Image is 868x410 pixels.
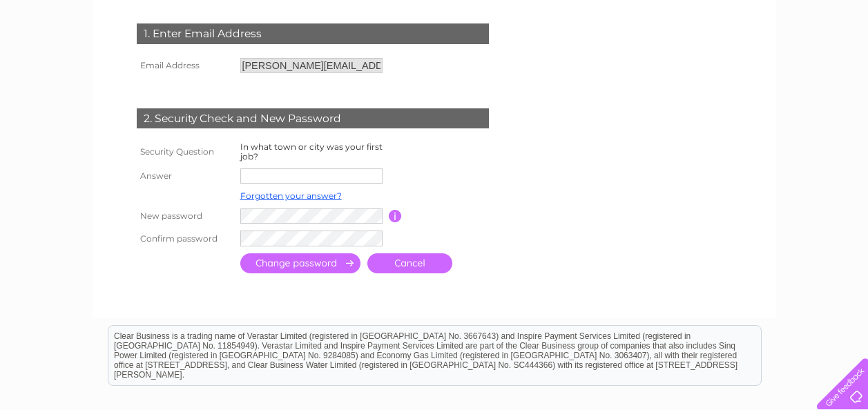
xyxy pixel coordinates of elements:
a: Forgotten your answer? [240,191,342,201]
th: Answer [133,165,237,187]
th: Confirm password [133,227,237,250]
input: Submit [240,253,360,273]
th: Security Question [133,139,237,165]
a: 0333 014 3131 [608,7,703,24]
th: Email Address [133,55,237,77]
a: Water [675,59,701,69]
img: logo.png [30,36,101,78]
div: 1. Enter Email Address [137,23,489,44]
div: Clear Business is a trading name of Verastar Limited (registered in [GEOGRAPHIC_DATA] No. 3667643... [108,8,761,67]
th: New password [133,205,237,228]
a: Cancel [367,253,452,273]
input: Information [389,210,402,222]
a: Telecoms [748,59,789,69]
a: Energy [709,59,740,69]
label: In what town or city was your first job? [240,141,383,162]
a: Blog [798,59,818,69]
a: Contact [826,59,860,69]
div: 2. Security Check and New Password [137,108,489,129]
